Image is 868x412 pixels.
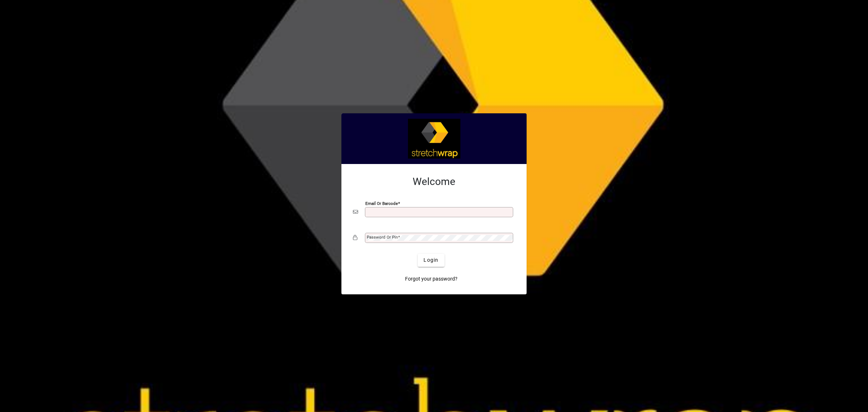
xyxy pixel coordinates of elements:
mat-label: Email or Barcode [365,201,398,206]
span: Forgot your password? [405,275,458,283]
button: Login [418,254,444,267]
mat-label: Password or Pin [367,235,398,240]
h2: Welcome [353,176,515,188]
a: Forgot your password? [402,273,460,286]
span: Login [424,256,438,264]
